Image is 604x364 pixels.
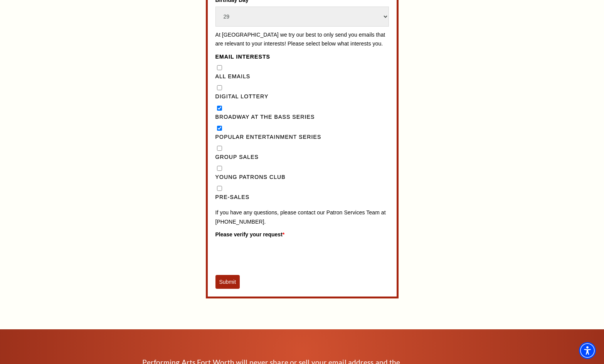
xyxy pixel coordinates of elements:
legend: Email Interests [215,52,389,62]
label: All Emails [215,72,389,81]
label: Broadway at the Bass Series [215,113,389,122]
button: Submit [215,275,240,289]
label: Pre-Sales [215,193,389,202]
label: Please verify your request [215,230,389,239]
iframe: reCAPTCHA [215,241,333,271]
label: Group Sales [215,153,389,162]
p: At [GEOGRAPHIC_DATA] we try our best to only send you emails that are relevant to your interests!... [215,30,389,49]
label: Popular Entertainment Series [215,133,389,142]
div: Accessibility Menu [579,342,596,359]
label: Digital Lottery [215,92,389,101]
label: Young Patrons Club [215,173,389,182]
p: If you have any questions, please contact our Patron Services Team at [PHONE_NUMBER]. [215,208,389,226]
